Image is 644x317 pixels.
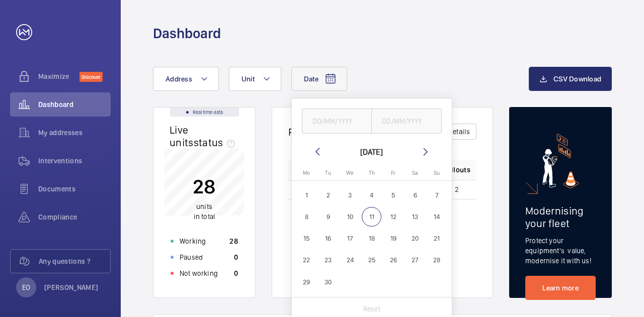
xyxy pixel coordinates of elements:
span: 4 [362,185,381,205]
p: 28 [229,236,238,246]
span: 18 [362,229,381,248]
span: We [346,170,354,176]
span: 16 [318,229,338,248]
button: September 5, 2025 [382,184,404,206]
span: My addresses [38,128,111,138]
span: 29 [297,272,316,292]
button: September 1, 2025 [296,184,317,206]
span: 7 [427,185,447,205]
button: September 12, 2025 [382,206,404,228]
p: 0 [234,268,238,278]
button: September 26, 2025 [382,249,404,271]
span: 12 [383,207,403,227]
span: 5 [383,185,403,205]
span: 25 [362,251,381,270]
h2: Modernising your fleet [525,204,596,230]
img: marketing-card.svg [542,134,579,188]
span: Callouts [443,165,470,175]
span: 28 [427,251,447,270]
span: Dashboard [38,99,111,110]
span: 6 [406,185,425,205]
button: Date [291,67,347,91]
input: DD/MM/YYYY [371,109,442,134]
p: Reset [363,304,380,314]
span: Su [434,170,440,176]
span: Unit [242,75,255,83]
span: Discover [79,72,103,82]
button: September 28, 2025 [426,249,448,271]
button: September 16, 2025 [317,228,339,249]
button: September 20, 2025 [404,228,426,249]
span: Fr [391,170,395,176]
span: Address [166,75,192,83]
div: Real time data [170,108,239,117]
span: 30 [318,272,338,292]
span: 1 [297,185,316,205]
span: 8 [297,207,316,227]
button: September 11, 2025 [361,206,382,228]
button: September 13, 2025 [404,206,426,228]
button: September 9, 2025 [317,206,339,228]
span: Sa [412,170,418,176]
button: Address [153,67,219,91]
span: 13 [406,207,425,227]
button: September 4, 2025 [361,184,382,206]
p: Not working [180,268,218,278]
button: September 6, 2025 [404,184,426,206]
span: 11 [362,207,381,227]
button: September 10, 2025 [339,206,361,228]
button: September 23, 2025 [317,249,339,271]
span: 17 [340,229,360,248]
span: 20 [406,229,425,248]
span: Tu [325,170,331,176]
button: September 2, 2025 [317,184,339,206]
p: Paused [180,252,203,262]
p: Working [180,236,206,246]
span: 19 [383,229,403,248]
span: 24 [340,251,360,270]
h1: Dashboard [153,24,221,43]
span: 3 [340,185,360,205]
p: in total [193,201,216,222]
span: Documents [38,184,111,194]
span: 14 [427,207,447,227]
h2: Rogue [288,126,358,138]
span: Any questions ? [39,256,110,266]
button: September 22, 2025 [296,249,317,271]
span: units [196,202,212,210]
span: 23 [318,251,338,270]
button: September 21, 2025 [426,228,448,249]
span: 21 [427,229,447,248]
span: Date [304,75,318,83]
span: 2 [455,186,459,193]
button: September 27, 2025 [404,249,426,271]
p: 0 [234,252,238,262]
button: CSV Download [529,67,612,91]
button: September 8, 2025 [296,206,317,228]
span: Compliance [38,212,111,222]
span: Maximize [38,71,79,81]
button: September 24, 2025 [339,249,361,271]
button: September 25, 2025 [361,249,382,271]
h2: Live units [170,124,239,149]
span: 9 [318,207,338,227]
span: 10 [340,207,360,227]
span: 15 [297,229,316,248]
input: DD/MM/YYYY [302,109,372,134]
span: Th [369,170,375,176]
span: 22 [297,251,316,270]
span: 27 [406,251,425,270]
span: status [194,136,239,149]
div: [DATE] [360,146,383,158]
a: Learn more [525,276,596,300]
span: Interventions [38,156,111,166]
p: 28 [193,174,216,199]
p: EO [22,282,30,292]
button: September 17, 2025 [339,228,361,249]
button: September 15, 2025 [296,228,317,249]
button: Unit [229,67,281,91]
button: September 14, 2025 [426,206,448,228]
button: September 30, 2025 [317,271,339,293]
p: Protect your equipment's value, modernise it with us! [525,236,596,266]
span: CSV Download [553,75,601,83]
